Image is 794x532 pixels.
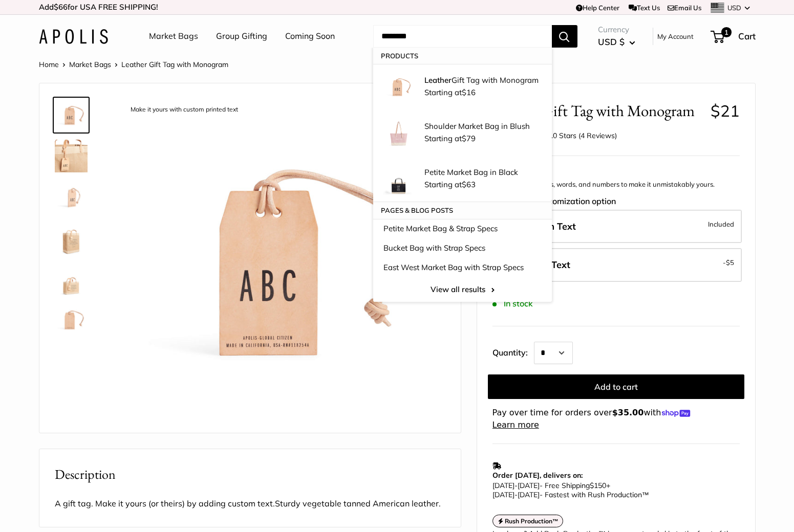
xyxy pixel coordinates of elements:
[424,121,542,131] p: Shoulder Market Bag in Blush
[275,498,441,508] span: Sturdy vegetable tanned American leather.
[492,101,703,120] span: Leather Gift Tag with Monogram
[383,72,414,102] img: description_Make it yours with custom printed text
[491,248,742,282] label: Leave Blank
[424,180,476,189] span: Starting at
[462,180,476,189] span: $63
[492,490,649,499] span: - Fastest with Rush Production™
[488,374,744,399] button: Add to cart
[598,36,625,47] span: USD $
[657,30,694,42] a: My Account
[492,481,735,499] p: - Free Shipping +
[723,256,734,269] span: -
[53,97,90,134] a: description_Make it yours with custom printed text
[424,87,476,97] span: Starting at
[373,219,552,238] a: Petite Market Bag & Strap Specs
[668,4,701,12] a: Email Us
[383,164,414,194] img: description_Make it yours with custom printed text.
[424,75,542,85] p: Gift Tag with Monogram
[492,128,617,143] div: 5.0 Stars (4 Reviews)
[39,58,228,71] nav: Breadcrumb
[462,87,476,97] span: $16
[39,60,59,69] a: Home
[8,493,110,524] iframe: Sign Up via Text for Offers
[424,167,542,178] p: Petite Market Bag in Black
[373,238,552,258] a: Bucket Bag with Strap Specs
[373,277,552,302] a: View all results
[547,130,617,141] div: 5.0 Stars (4 Reviews)
[492,180,740,190] p: Print a mix of letters, words, and numbers to make it unmistakably yours.
[55,221,88,254] img: description_5 oz vegetable tanned American leather
[55,464,445,484] h2: Description
[383,118,414,148] img: Shoulder Market Bag in Blush
[69,60,111,69] a: Market Bags
[55,303,88,336] img: description_No need for custom text? Choose this option
[492,164,740,180] div: Customize It
[373,156,552,202] a: description_Make it yours with custom printed text. Petite Market Bag in Black Starting at$63
[373,64,552,110] a: description_Make it yours with custom printed text LeatherGift Tag with Monogram Starting at$16
[53,179,90,215] a: description_Custom printed text with eco-friendly ink
[55,181,88,213] img: description_Custom printed text with eco-friendly ink
[216,29,267,44] a: Group Gifting
[552,25,577,48] button: Search
[149,29,198,44] a: Market Bags
[598,23,635,37] span: Currency
[55,496,445,512] p: A gift tag. Make it yours (or theirs) by adding custom text.
[576,4,619,12] a: Help Center
[373,202,552,218] p: Pages & Blog posts
[53,260,90,297] a: description_The size is 2.25" X 3.75"
[53,301,90,338] a: description_No need for custom text? Choose this option
[462,134,476,143] span: $79
[373,48,552,64] p: Products
[491,210,742,243] label: Add Custom Text
[125,103,243,117] div: Make it yours with custom printed text
[711,101,740,121] span: $21
[708,218,734,230] span: Included
[424,134,476,143] span: Starting at
[285,29,335,44] a: Coming Soon
[629,4,660,12] a: Text Us
[55,140,88,172] img: description_3mm thick, vegetable tanned American leather
[598,34,635,50] button: USD $
[39,29,108,44] img: Apolis
[712,28,756,45] a: 1 Cart
[121,99,445,423] img: description_Make it yours with custom printed text
[373,110,552,156] a: Shoulder Market Bag in Blush Shoulder Market Bag in Blush Starting at$79
[590,481,606,490] span: $150
[505,517,559,525] strong: Rush Production™
[55,99,88,131] img: description_Make it yours with custom printed text
[53,138,90,174] a: description_3mm thick, vegetable tanned American leather
[53,219,90,256] a: description_5 oz vegetable tanned American leather
[721,27,731,37] span: 1
[727,4,741,12] span: USD
[738,31,756,41] span: Cart
[726,258,734,267] span: $5
[121,60,228,69] span: Leather Gift Tag with Monogram
[55,262,88,295] img: description_The size is 2.25" X 3.75"
[424,75,452,85] strong: Leather
[373,25,552,48] input: Search...
[373,258,552,277] a: East West Market Bag with Strap Specs
[54,2,68,12] span: $66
